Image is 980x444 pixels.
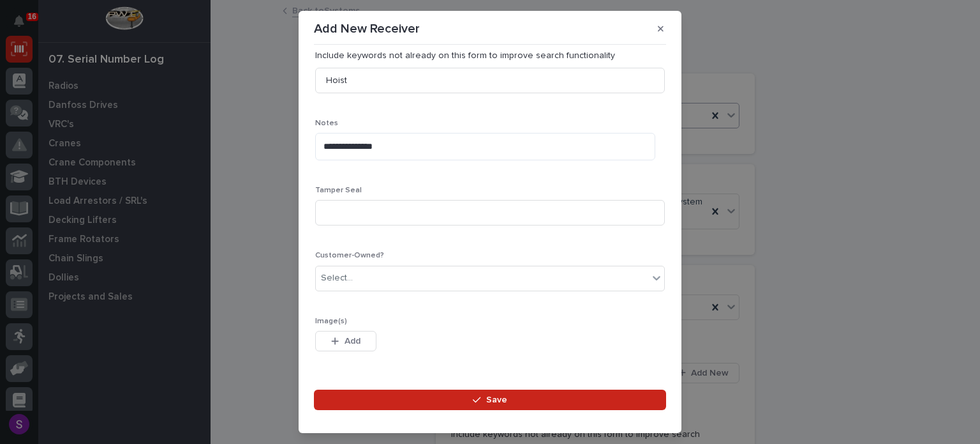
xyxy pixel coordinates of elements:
[315,318,347,325] span: Image(s)
[315,49,665,63] p: Include keywords not already on this form to improve search functionality
[314,21,420,36] p: Add New Receiver
[345,335,360,347] span: Add
[315,252,384,259] span: Customer-Owned?
[314,390,666,410] button: Save
[315,119,338,127] span: Notes
[321,272,353,285] div: Select...
[486,394,507,406] span: Save
[315,187,362,194] span: Tamper Seal
[315,331,376,351] button: Add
